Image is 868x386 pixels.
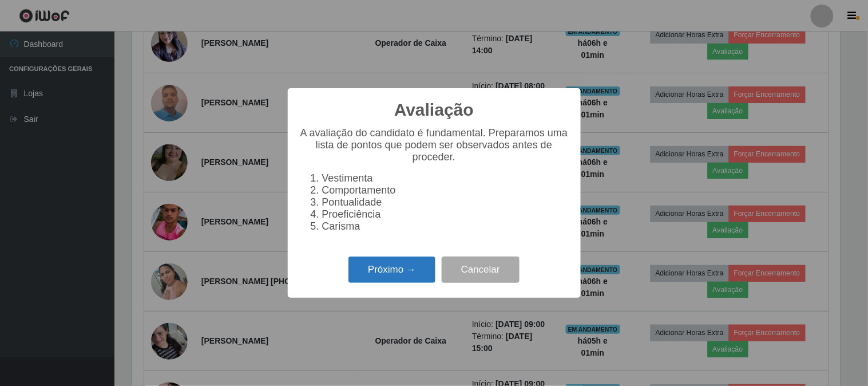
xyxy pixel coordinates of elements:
[322,184,569,196] li: Comportamento
[322,172,569,184] li: Vestimenta
[348,257,435,283] button: Próximo →
[442,257,520,283] button: Cancelar
[299,127,569,163] p: A avaliação do candidato é fundamental. Preparamos uma lista de pontos que podem ser observados a...
[394,100,474,120] h2: Avaliação
[322,208,569,220] li: Proeficiência
[322,220,569,233] li: Carisma
[322,196,569,208] li: Pontualidade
